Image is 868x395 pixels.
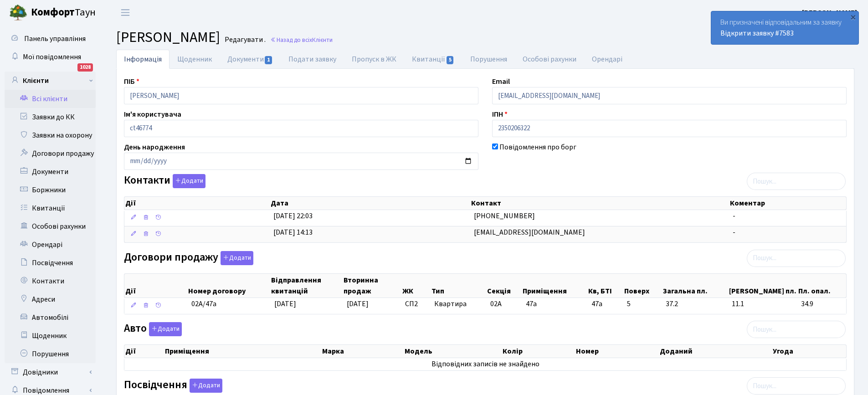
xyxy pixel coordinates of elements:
span: 37.2 [666,299,724,309]
th: Номер договору [187,274,270,298]
a: Щоденник [169,50,220,69]
th: Номер [575,345,659,358]
button: Авто [149,322,182,336]
th: Вторинна продаж [343,274,401,298]
th: Пл. опал. [797,274,846,298]
th: Дії [124,345,164,358]
button: Посвідчення [190,379,222,393]
a: Квитанції [5,199,96,217]
label: День народження [124,142,185,153]
b: Комфорт [31,5,75,20]
label: Договори продажу [124,251,253,265]
span: Клієнти [312,36,333,44]
th: Тип [431,274,486,298]
label: Контакти [124,174,205,188]
th: Доданий [659,345,772,358]
span: Панель управління [24,34,86,44]
small: Редагувати . [223,36,266,44]
b: [PERSON_NAME] [802,8,857,18]
a: Додати [187,377,222,393]
a: Довідники [5,363,96,381]
img: logo.png [9,4,27,22]
td: Відповідних записів не знайдено [124,358,846,370]
span: 02А/47а [191,299,216,309]
span: [DATE] 14:13 [273,227,313,237]
a: Порушення [5,345,96,363]
a: Додати [218,249,253,265]
th: Коментар [729,197,846,210]
a: Інформація [116,50,169,69]
a: Відкрити заявку #7583 [720,28,794,38]
div: 1028 [77,63,93,72]
a: Контакти [5,272,96,290]
input: Пошук... [747,321,846,338]
a: Орендарі [5,236,96,254]
a: Назад до всіхКлієнти [270,36,333,44]
span: СП2 [405,299,427,309]
th: Марка [321,345,404,358]
a: Клієнти [5,72,96,90]
th: ЖК [401,274,431,298]
a: Панель управління [5,30,96,48]
span: - [733,211,735,221]
span: - [733,227,735,237]
span: [PHONE_NUMBER] [474,211,535,221]
label: Авто [124,322,182,336]
span: 1 [265,56,272,64]
th: Загальна пл. [662,274,728,298]
div: Ви призначені відповідальним за заявку [711,11,858,44]
span: 5 [627,299,658,309]
th: Кв, БТІ [587,274,623,298]
span: [PERSON_NAME] [116,27,220,48]
th: Дата [270,197,471,210]
a: Щоденник [5,327,96,345]
a: Мої повідомлення1028 [5,48,96,66]
a: Орендарі [584,50,630,69]
a: Порушення [462,50,515,69]
th: Модель [404,345,501,358]
input: Пошук... [747,250,846,267]
a: Додати [147,321,182,337]
a: Документи [5,163,96,181]
span: 34.9 [801,299,842,309]
a: Договори продажу [5,144,96,163]
input: Пошук... [747,173,846,190]
th: Дії [124,274,187,298]
a: Посвідчення [5,254,96,272]
a: Документи [220,50,281,69]
a: Додати [170,173,205,189]
th: Приміщення [164,345,322,358]
span: [EMAIL_ADDRESS][DOMAIN_NAME] [474,227,585,237]
span: Мої повідомлення [23,52,81,62]
span: 11.1 [732,299,794,309]
a: Автомобілі [5,308,96,327]
label: ІПН [492,109,508,120]
span: Таун [31,5,96,21]
span: 5 [447,56,454,64]
label: Ім'я користувача [124,109,181,120]
label: Email [492,76,510,87]
label: ПІБ [124,76,139,87]
label: Посвідчення [124,379,222,393]
th: Контакт [470,197,729,210]
a: Подати заявку [281,50,344,69]
a: Заявки на охорону [5,126,96,144]
a: Особові рахунки [515,50,584,69]
a: Адреси [5,290,96,308]
a: Пропуск в ЖК [344,50,404,69]
a: Заявки до КК [5,108,96,126]
span: [DATE] 22:03 [273,211,313,221]
input: Пошук... [747,377,846,395]
th: Секція [486,274,522,298]
button: Контакти [173,174,205,188]
label: Повідомлення про борг [499,142,576,153]
span: Квартира [434,299,483,309]
th: [PERSON_NAME] пл. [728,274,797,298]
th: Поверх [623,274,662,298]
span: 47а [591,299,620,309]
span: [DATE] [347,299,369,309]
button: Переключити навігацію [114,5,137,20]
a: Особові рахунки [5,217,96,236]
span: 02А [490,299,502,309]
button: Договори продажу [221,251,253,265]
